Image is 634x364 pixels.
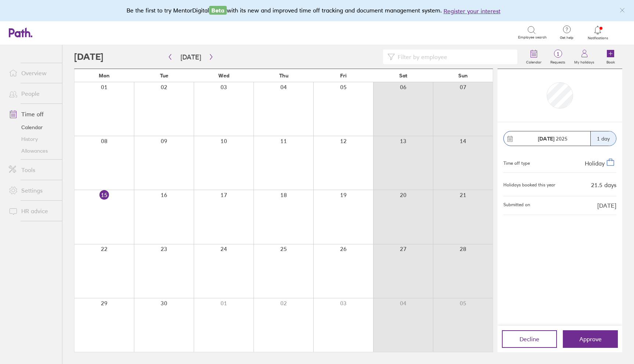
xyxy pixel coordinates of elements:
[502,330,557,348] button: Decline
[590,131,616,146] div: 1 day
[570,58,599,65] label: My holidays
[99,73,110,79] span: Mon
[399,73,407,79] span: Sat
[503,158,530,167] div: Time off type
[555,36,579,40] span: Get help
[3,183,62,198] a: Settings
[522,58,546,65] label: Calendar
[3,107,62,121] a: Time off
[82,29,101,36] div: Search
[3,145,62,157] a: Allowances
[340,73,347,79] span: Fri
[570,45,599,69] a: My holidays
[503,202,530,209] span: Submitted on
[597,202,616,209] span: [DATE]
[520,336,539,342] span: Decline
[586,36,610,40] span: Notifications
[591,182,616,188] div: 21.5 days
[522,45,546,69] a: Calendar
[538,136,568,142] span: 2025
[546,51,570,57] span: 1
[602,58,619,65] label: Book
[546,45,570,69] a: 1Requests
[209,6,227,15] span: Beta
[3,204,62,218] a: HR advice
[458,73,468,79] span: Sun
[599,45,622,69] a: Book
[546,58,570,65] label: Requests
[538,135,554,142] strong: [DATE]
[3,86,62,101] a: People
[585,160,605,167] span: Holiday
[503,182,555,188] div: Holidays booked this year
[175,51,207,63] button: [DATE]
[279,73,288,79] span: Thu
[3,163,62,177] a: Tools
[395,50,513,64] input: Filter by employee
[518,35,547,40] span: Employee search
[586,25,610,40] a: Notifications
[3,133,62,145] a: History
[563,330,618,348] button: Approve
[127,6,508,15] div: Be the first to try MentorDigital with its new and improved time off tracking and document manage...
[218,73,229,79] span: Wed
[444,7,500,15] button: Register your interest
[160,73,168,79] span: Tue
[579,336,602,342] span: Approve
[3,121,62,133] a: Calendar
[3,66,62,80] a: Overview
